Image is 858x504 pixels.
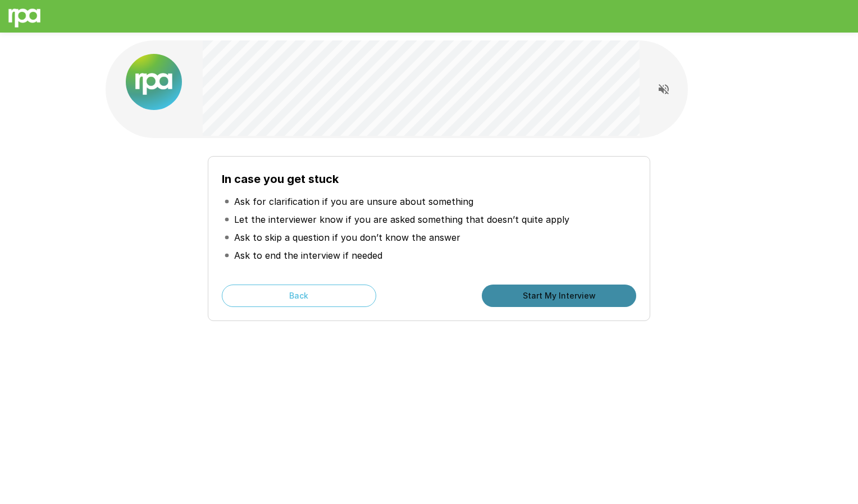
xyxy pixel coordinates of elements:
button: Back [222,285,376,307]
p: Ask to end the interview if needed [234,249,382,262]
p: Ask for clarification if you are unsure about something [234,195,473,208]
button: Start My Interview [482,285,636,307]
b: In case you get stuck [222,172,339,186]
p: Let the interviewer know if you are asked something that doesn’t quite apply [234,213,569,226]
img: new%2520logo%2520(1).png [126,54,182,110]
p: Ask to skip a question if you don’t know the answer [234,231,460,244]
button: Read questions aloud [652,78,675,100]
